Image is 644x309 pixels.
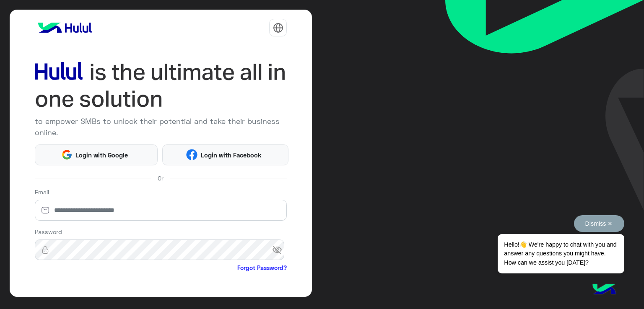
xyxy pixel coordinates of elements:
img: logo [35,19,95,36]
img: hululLoginTitle_EN.svg [35,59,287,113]
iframe: reCAPTCHA [35,274,162,306]
span: visibility_off [272,242,287,257]
label: Email [35,188,49,196]
span: Login with Google [73,150,131,160]
a: Forgot Password? [237,263,287,272]
span: Hello!👋 We're happy to chat with you and answer any questions you might have. How can we assist y... [498,234,624,273]
img: tab [273,23,283,33]
img: lock [35,246,56,254]
img: Facebook [186,149,197,160]
img: hulul-logo.png [589,276,619,305]
img: Google [61,149,73,160]
span: Login with Facebook [197,150,265,160]
span: Or [158,174,164,183]
p: to empower SMBs to unlock their potential and take their business online. [35,116,287,138]
button: Login with Facebook [162,144,288,165]
button: Login with Google [35,144,158,165]
button: Dismiss ✕ [574,215,624,232]
label: Password [35,227,62,236]
img: email [35,206,56,214]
